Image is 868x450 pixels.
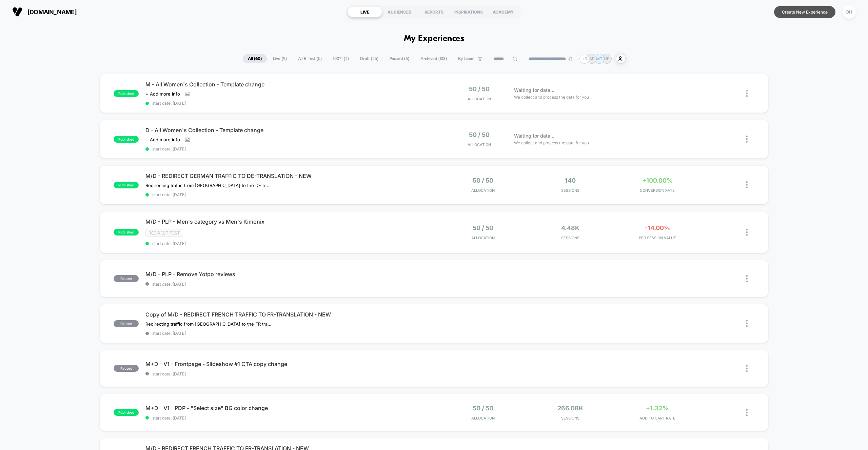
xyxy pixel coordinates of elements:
span: A/B Test ( 5 ) [293,54,327,63]
p: HB [604,56,610,61]
button: [DOMAIN_NAME] [10,6,79,17]
span: 50 / 50 [469,131,490,138]
span: published [114,229,139,236]
span: Allocation [471,188,495,193]
span: published [114,90,139,97]
img: close [746,320,748,327]
span: Draft ( 45 ) [355,54,383,63]
span: paused [114,275,139,282]
span: ADD TO CART RATE [615,416,699,421]
span: start date: [DATE] [145,101,434,106]
div: INSPIRATIONS [451,6,486,17]
span: Sessions [528,188,612,193]
span: paused [114,365,139,372]
p: MT [596,56,603,61]
span: Sessions [528,236,612,240]
span: 266.08k [557,405,583,412]
span: M/D - REDIRECT GERMAN TRAFFIC TO DE-TRANSLATION - NEW [145,172,434,179]
div: + 5 [579,54,589,64]
img: close [746,365,748,372]
span: Archived ( 133 ) [415,54,452,63]
span: M/D - PLP - Remove Yotpo reviews [145,271,434,278]
span: Sessions [528,416,612,421]
span: +100.00% [642,177,673,184]
span: start date: [DATE] [145,282,434,287]
span: Copy of M/D - REDIRECT FRENCH TRAFFIC TO FR-TRANSLATION - NEW [145,311,434,318]
img: close [746,229,748,236]
span: Allocation [471,416,495,421]
span: 140 [565,177,576,184]
span: 50 / 50 [473,177,493,184]
span: We collect and process the data for you [514,94,589,100]
span: Redirecting traffic from [GEOGRAPHIC_DATA] to the FR translation of the website. [145,321,271,327]
span: M+D - V1 - PDP - "Select size" BG color change [145,405,434,411]
span: published [114,409,139,416]
span: All ( 60 ) [243,54,267,63]
span: Allocation [471,236,495,240]
span: Live ( 9 ) [268,54,292,63]
span: + Add more info [145,91,180,97]
img: Visually logo [12,7,22,17]
span: We collect and process the data for you [514,140,589,146]
div: LIVE [348,6,382,17]
img: close [746,275,748,282]
span: start date: [DATE] [145,371,434,376]
span: 50 / 50 [469,85,490,93]
span: 50 / 50 [473,405,493,412]
span: start date: [DATE] [145,192,434,197]
div: OH [843,5,856,19]
span: 100% ( 4 ) [328,54,354,63]
span: +1.32% [646,405,669,412]
span: CONVERSION RATE [615,188,699,193]
img: close [746,136,748,143]
span: -14.00% [645,224,670,231]
button: OH [841,5,858,19]
img: close [746,90,748,97]
span: published [114,182,139,188]
span: M+D - V1 - Frontpage - Slideshow #1 CTA copy change [145,361,434,367]
span: Allocation [468,142,491,147]
span: PER SESSION VALUE [615,236,699,240]
span: Waiting for data... [514,132,554,140]
span: start date: [DATE] [145,331,434,336]
img: end [568,57,572,61]
div: REPORTS [417,6,451,17]
span: 50 / 50 [473,224,493,231]
h1: My Experiences [404,34,465,44]
span: 4.48k [561,224,579,231]
img: close [746,409,748,416]
div: AUDIENCES [382,6,417,17]
div: ACADEMY [486,6,520,17]
span: start date: [DATE] [145,241,434,246]
span: start date: [DATE] [145,146,434,151]
span: Waiting for data... [514,86,554,94]
span: Allocation [468,97,491,101]
span: M/D - PLP - Men's category vs Men's Kimonix [145,218,434,225]
button: Create New Experience [774,6,835,18]
span: D - All Women's Collection - Template change [145,127,434,134]
span: + Add more info [145,137,180,142]
p: AF [589,56,594,61]
span: Paused ( 6 ) [384,54,414,63]
span: M - All Women's Collection - Template change [145,81,434,88]
span: start date: [DATE] [145,415,434,421]
span: [DOMAIN_NAME] [27,8,77,16]
span: By Label [458,56,474,61]
img: close [746,181,748,188]
span: paused [114,320,139,327]
span: Redirect Test [145,229,183,237]
span: published [114,136,139,143]
span: Redirecting traffic from [GEOGRAPHIC_DATA] to the DE translation of the website. [145,183,271,188]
